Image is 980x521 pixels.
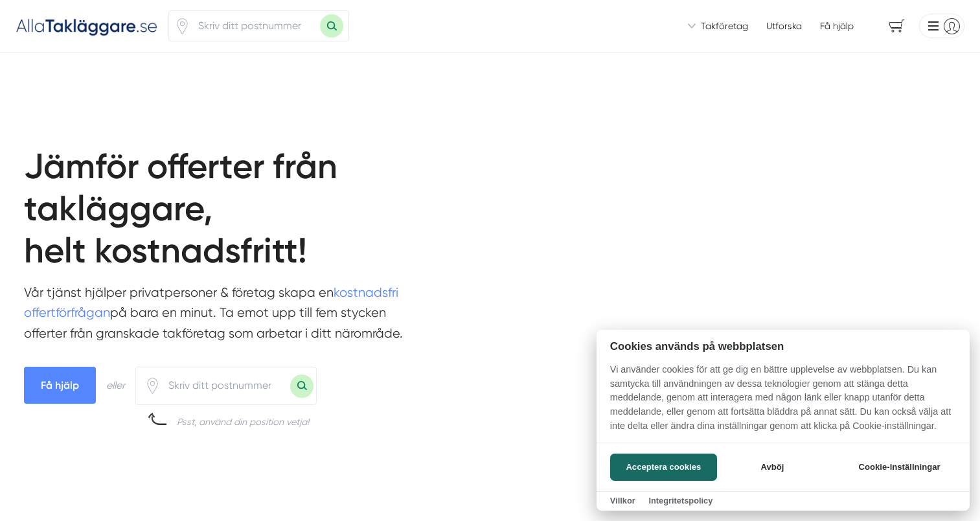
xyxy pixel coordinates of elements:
[597,363,970,442] p: Vi använder cookies för att ge dig en bättre upplevelse av webbplatsen. Du kan samtycka till anvä...
[721,454,824,481] button: Avböj
[843,454,956,481] button: Cookie-inställningar
[597,340,970,353] h2: Cookies används på webbplatsen
[610,496,635,505] a: Villkor
[648,496,712,505] a: Integritetspolicy
[610,454,717,481] button: Acceptera cookies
